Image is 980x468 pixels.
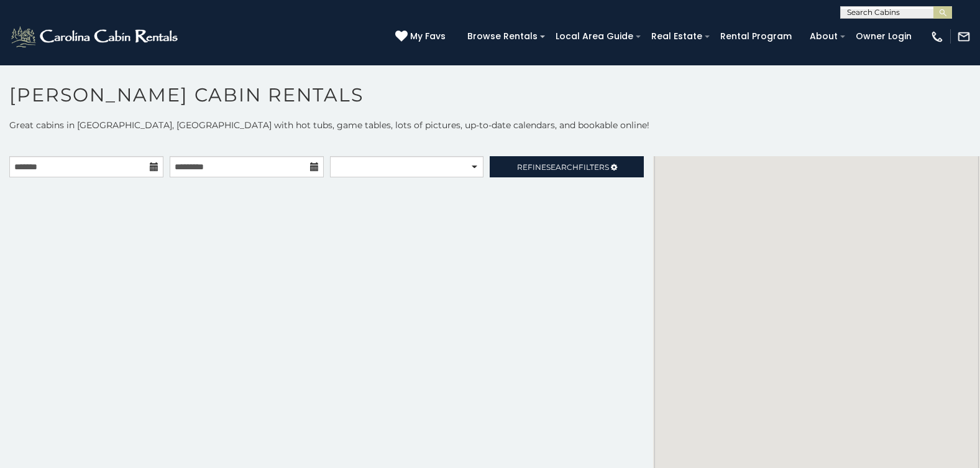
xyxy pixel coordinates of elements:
img: mail-regular-white.png [957,30,971,44]
a: My Favs [395,30,449,44]
a: Real Estate [645,27,708,46]
span: Refine Filters [517,162,609,172]
span: My Favs [410,30,446,43]
a: Local Area Guide [549,27,639,46]
a: Rental Program [714,27,798,46]
a: Owner Login [849,27,918,46]
a: RefineSearchFilters [490,156,644,177]
img: White-1-2.png [9,24,181,49]
span: Search [546,162,579,172]
img: phone-regular-white.png [930,30,944,44]
a: About [804,27,844,46]
a: Browse Rentals [461,27,544,46]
